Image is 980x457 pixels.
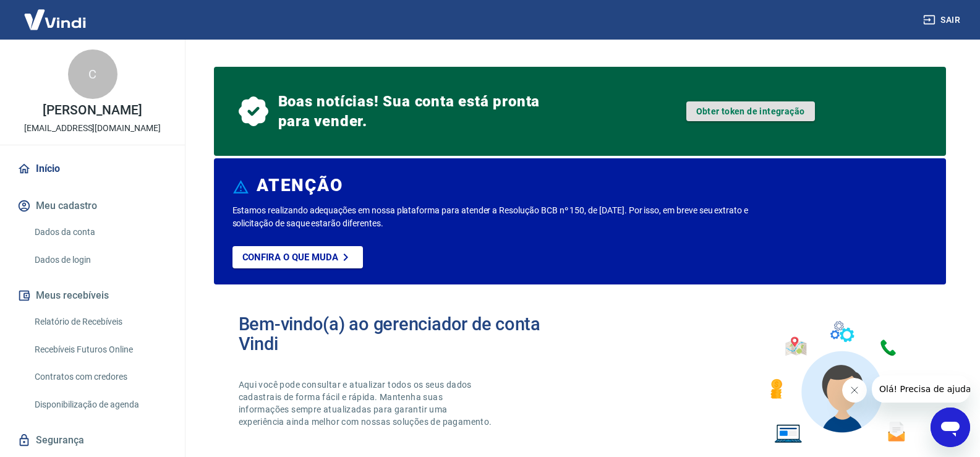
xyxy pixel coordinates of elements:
[7,9,104,19] span: Olá! Precisa de ajuda?
[15,427,170,454] a: Segurança
[232,246,363,268] a: Confira o que muda
[842,378,867,403] iframe: Fechar mensagem
[872,375,970,403] iframe: Mensagem da empresa
[15,1,95,38] img: Vindi
[242,252,338,263] p: Confira o que muda
[15,155,170,182] a: Início
[43,104,142,117] p: [PERSON_NAME]
[239,378,495,428] p: Aqui você pode consultar e atualizar todos os seus dados cadastrais de forma fácil e rápida. Mant...
[686,101,815,121] a: Obter token de integração
[257,179,343,192] h6: ATENÇÃO
[24,122,161,135] p: [EMAIL_ADDRESS][DOMAIN_NAME]
[30,247,170,273] a: Dados de login
[232,204,788,230] p: Estamos realizando adequações em nossa plataforma para atender a Resolução BCB nº 150, de [DATE]....
[30,309,170,335] a: Relatório de Recebíveis
[30,392,170,417] a: Disponibilização de agenda
[239,314,580,354] h2: Bem-vindo(a) ao gerenciador de conta Vindi
[15,282,170,309] button: Meus recebíveis
[759,314,921,451] img: Imagem de um avatar masculino com diversos icones exemplificando as funcionalidades do gerenciado...
[30,220,170,245] a: Dados da conta
[921,9,965,32] button: Sair
[30,337,170,362] a: Recebíveis Futuros Online
[931,408,970,447] iframe: Botão para abrir a janela de mensagens
[68,49,117,99] div: C
[278,92,545,131] span: Boas notícias! Sua conta está pronta para vender.
[15,192,170,220] button: Meu cadastro
[30,364,170,390] a: Contratos com credores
